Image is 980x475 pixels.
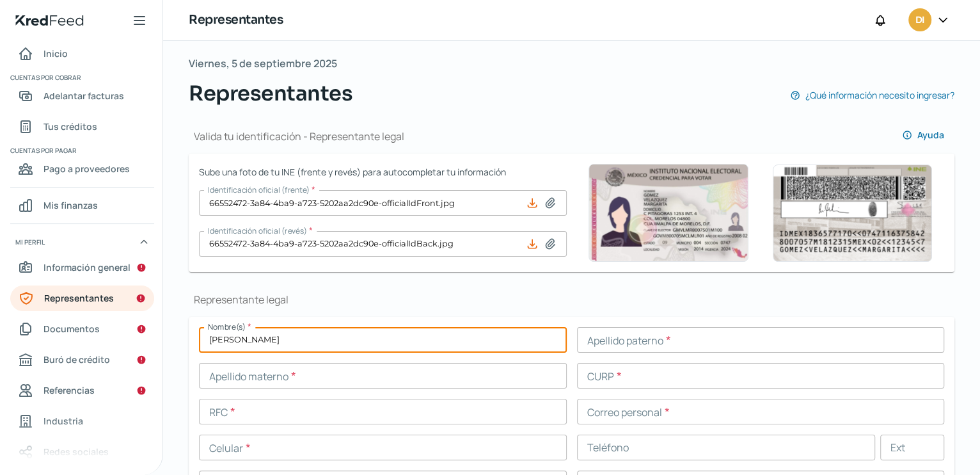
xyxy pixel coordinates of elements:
span: Representantes [44,290,114,306]
a: Información general [10,255,154,280]
span: Nombre(s) [208,321,246,332]
span: DI [915,13,924,28]
span: Viernes, 5 de septiembre 2025 [189,54,337,73]
span: Industria [43,413,83,429]
h1: Representantes [189,11,283,29]
a: Documentos [10,316,154,342]
span: Cuentas por cobrar [10,72,152,83]
span: Identificación oficial (frente) [208,184,310,195]
img: Ejemplo de identificación oficial (revés) [772,165,932,262]
a: Referencias [10,378,154,403]
a: Mis finanzas [10,193,154,218]
span: Mis finanzas [43,197,98,213]
a: Representantes [10,286,154,311]
span: Adelantar facturas [43,88,124,104]
a: Tus créditos [10,114,154,140]
span: Ayuda [917,131,944,140]
span: Referencias [43,382,95,398]
span: Identificación oficial (revés) [208,225,307,236]
span: Documentos [43,321,100,337]
a: Buró de crédito [10,347,154,373]
span: Cuentas por pagar [10,145,152,156]
span: Redes sociales [43,444,109,460]
img: Ejemplo de identificación oficial (frente) [589,164,748,262]
a: Inicio [10,41,154,67]
span: Información general [43,259,130,275]
h1: Representante legal [189,293,954,307]
span: Inicio [43,45,68,61]
span: Pago a proveedores [43,161,130,177]
span: Mi perfil [15,236,45,248]
h1: Valida tu identificación - Representante legal [189,129,404,143]
a: Redes sociales [10,439,154,465]
span: Buró de crédito [43,351,110,367]
a: Pago a proveedores [10,156,154,182]
button: Ayuda [892,122,954,148]
span: Sube una foto de tu INE (frente y revés) para autocompletar tu información [199,164,567,180]
a: Industria [10,408,154,434]
span: ¿Qué información necesito ingresar? [805,87,954,103]
span: Representantes [189,78,352,109]
span: Tus créditos [43,118,97,134]
a: Adelantar facturas [10,83,154,109]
